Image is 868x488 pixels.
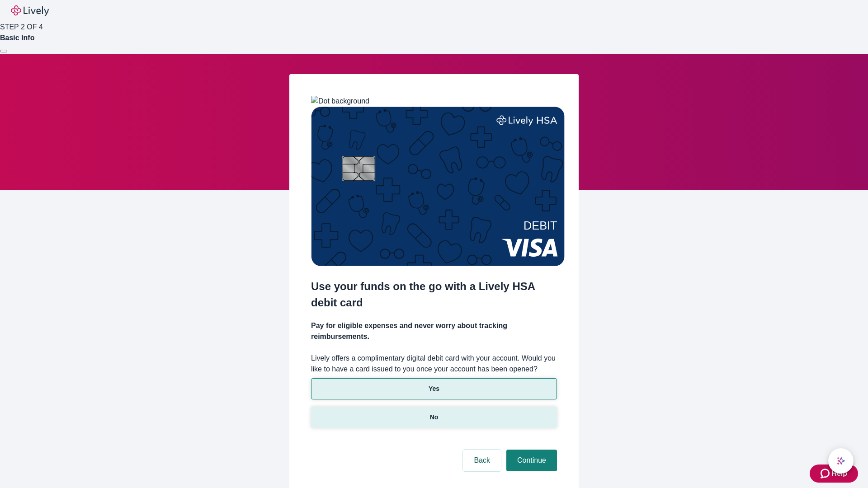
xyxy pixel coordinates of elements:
[311,353,557,375] label: Lively offers a complimentary digital debit card with your account. Would you like to have a card...
[821,468,831,479] svg: Zendesk support icon
[311,278,557,311] h2: Use your funds on the go with a Lively HSA debit card
[430,413,439,422] p: No
[831,468,847,479] span: Help
[311,378,557,399] button: Yes
[311,407,557,428] button: No
[810,465,858,483] button: Zendesk support iconHelp
[463,450,501,471] button: Back
[311,107,565,266] img: Debit card
[828,448,854,474] button: chat
[11,5,49,16] img: Lively
[506,450,557,471] button: Continue
[429,384,439,394] p: Yes
[311,96,369,107] img: Dot background
[311,320,557,342] h4: Pay for eligible expenses and never worry about tracking reimbursements.
[836,456,845,465] svg: Lively AI Assistant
